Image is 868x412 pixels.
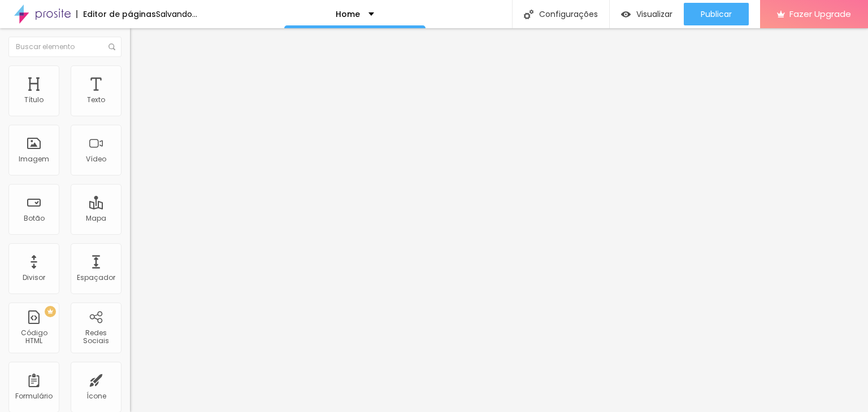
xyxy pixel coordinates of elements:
[8,37,121,57] input: Buscar elemento
[108,43,115,50] img: Icone
[789,9,851,19] span: Fazer Upgrade
[524,10,533,19] img: Icone
[621,10,631,19] img: view-1.svg
[15,392,53,400] div: Formulário
[73,329,118,345] div: Redes Sociais
[610,3,684,25] button: Visualizar
[684,3,749,25] button: Publicar
[19,155,49,163] div: Imagem
[76,10,156,18] div: Editor de páginas
[86,214,106,222] div: Mapa
[77,274,115,282] div: Espaçador
[336,10,360,18] p: Home
[24,96,44,104] div: Título
[701,10,732,19] span: Publicar
[86,392,106,400] div: Ícone
[11,329,56,345] div: Código HTML
[86,155,106,163] div: Vídeo
[23,274,45,282] div: Divisor
[636,10,672,19] span: Visualizar
[156,10,197,18] div: Salvando...
[24,214,45,222] div: Botão
[87,96,105,104] div: Texto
